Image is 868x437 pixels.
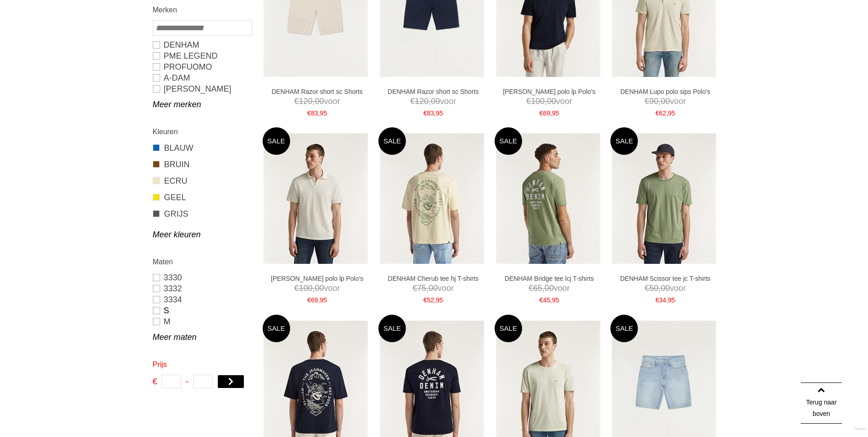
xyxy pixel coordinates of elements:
span: , [658,284,661,293]
img: DENHAM Scissor tee jc T-shirts [612,133,716,264]
span: voor [615,96,716,107]
span: 00 [429,284,438,293]
span: 95 [436,296,443,304]
a: [PERSON_NAME] [153,83,251,94]
span: 120 [299,97,313,106]
span: , [666,296,668,304]
span: 75 [417,284,426,293]
span: , [434,296,436,304]
a: Terug naar boven [801,382,842,424]
a: DENHAM Lupo polo sips Polo's [615,87,716,96]
a: PME LEGEND [153,50,251,61]
a: ECRU [153,175,251,187]
span: 00 [545,284,554,293]
span: € [645,284,649,293]
span: , [318,296,320,304]
span: voor [499,96,599,107]
span: € [307,109,311,117]
a: DENHAM Bridge tee lcj T-shirts [499,274,599,283]
span: € [528,284,533,293]
span: - [186,375,189,388]
span: 95 [668,296,675,304]
span: 00 [431,97,440,106]
span: € [423,296,427,304]
span: 69 [311,296,318,304]
span: € [410,97,415,106]
span: voor [383,283,484,294]
span: , [434,109,436,117]
span: € [413,284,417,293]
span: 69 [543,109,550,117]
span: € [423,109,427,117]
span: 95 [668,109,675,117]
span: , [318,109,320,117]
a: [PERSON_NAME] polo lp Polo's [499,87,599,96]
span: € [656,109,659,117]
span: 83 [427,109,434,117]
a: DENHAM Razor short sc Shorts [383,87,484,96]
span: € [294,97,299,106]
span: , [550,296,552,304]
img: DENHAM Bridge tee lcj T-shirts [496,133,600,264]
span: € [307,296,311,304]
span: 00 [547,97,556,106]
a: 3332 [153,283,251,294]
span: 100 [299,284,313,293]
h2: Maten [153,256,251,268]
span: 95 [436,109,443,117]
span: voor [499,283,599,294]
a: 3334 [153,294,251,305]
span: 95 [320,296,327,304]
img: DENHAM Tony polo lp Polo's [264,133,368,264]
span: , [313,97,315,106]
a: Meer merken [153,99,251,110]
span: 83 [311,109,318,117]
a: DENHAM Scissor tee jc T-shirts [615,274,716,283]
span: voor [267,283,367,294]
span: 45 [543,296,550,304]
span: 00 [315,284,324,293]
span: 100 [531,97,545,106]
span: € [656,296,659,304]
span: voor [267,96,367,107]
span: 120 [415,97,429,106]
a: GEEL [153,191,251,203]
span: 90 [649,97,658,106]
span: voor [383,96,484,107]
span: 00 [661,97,670,106]
span: , [658,97,661,106]
span: 00 [315,97,324,106]
span: , [313,284,315,293]
span: 34 [659,296,666,304]
span: 52 [427,296,434,304]
a: BRUIN [153,158,251,170]
a: 3330 [153,272,251,283]
a: DENHAM Razor short sc Shorts [267,87,367,96]
a: PROFUOMO [153,61,251,72]
a: DENHAM Cherub tee hj T-shirts [383,274,484,283]
h2: Prijs [153,359,251,370]
span: € [539,109,543,117]
span: € [294,284,299,293]
span: 50 [649,284,658,293]
a: A-DAM [153,72,251,83]
span: , [542,284,545,293]
span: , [545,97,547,106]
h2: Kleuren [153,126,251,137]
img: DENHAM Cherub tee hj T-shirts [380,133,484,264]
span: , [550,109,552,117]
span: 65 [533,284,542,293]
a: DENHAM [153,39,251,50]
a: GRIJS [153,208,251,220]
span: 62 [659,109,666,117]
span: 00 [661,284,670,293]
span: , [429,97,431,106]
span: 95 [552,296,559,304]
a: Divide [854,423,866,435]
a: BLAUW [153,142,251,154]
span: € [539,296,543,304]
a: M [153,316,251,327]
span: € [526,97,531,106]
span: 95 [552,109,559,117]
span: , [666,109,668,117]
